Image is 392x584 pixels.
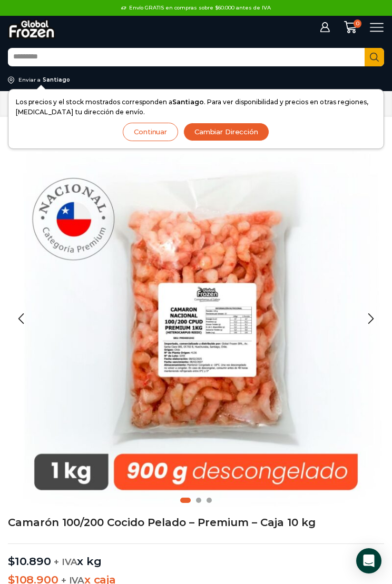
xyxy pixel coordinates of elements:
div: Santiago [43,76,70,84]
span: Go to slide 2 [196,498,201,503]
img: camaron nacional premium [8,131,384,507]
div: Open Intercom Messenger [356,548,381,573]
div: Previous slide [8,305,34,332]
button: Continuar [123,123,178,141]
span: Go to slide 3 [207,498,212,503]
div: 1 / 3 [8,131,384,507]
span: $ [8,555,15,568]
div: Next slide [358,305,384,332]
p: Los precios y el stock mostrados corresponden a . Para ver disponibilidad y precios en otras regi... [16,97,376,117]
span: + IVA [54,557,77,567]
span: 0 [354,19,362,28]
button: Search button [365,48,384,66]
div: Enviar a [18,76,41,84]
button: Cambiar Dirección [183,123,269,141]
img: address-field-icon.svg [8,76,18,84]
h1: Camarón 100/200 Cocido Pelado – Premium – Caja 10 kg [8,517,384,528]
a: 0 [338,21,361,34]
span: Go to slide 1 [180,498,191,503]
p: x kg [8,543,384,568]
strong: Santiago [172,98,204,106]
bdi: 10.890 [8,555,51,568]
